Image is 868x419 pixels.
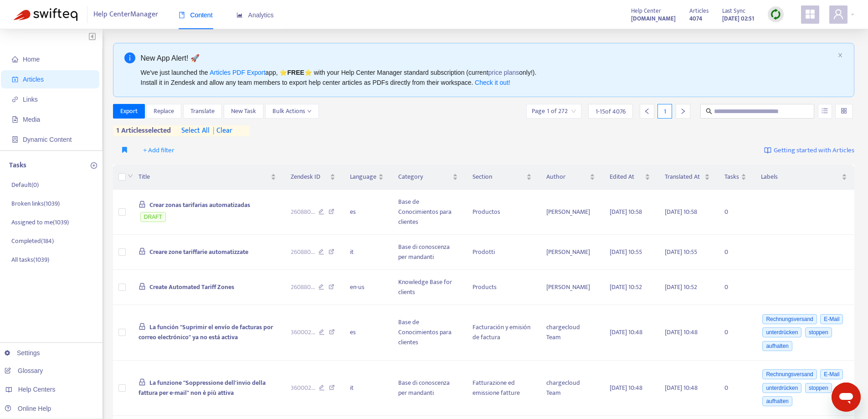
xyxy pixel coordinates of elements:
span: Author [546,172,588,182]
span: Creare zone tariffarie automatizzate [149,247,248,257]
span: unterdrücken [762,383,801,393]
img: Swifteq [14,8,77,21]
td: it [343,361,391,416]
th: Author [539,165,603,190]
span: file-image [12,116,18,123]
span: [DATE] 10:55 [610,247,642,257]
span: Translate [190,106,215,116]
span: lock [139,248,146,255]
b: FREE [287,69,304,76]
span: unordered-list [822,108,828,114]
span: Section [473,172,524,182]
td: 0 [717,305,754,361]
button: close [837,52,843,58]
p: Assigned to me ( 1039 ) [11,217,69,227]
span: lock [139,283,146,290]
span: Dynamic Content [23,136,72,143]
span: Edited At [610,172,642,182]
span: Replace [154,106,174,116]
th: Title [131,165,283,190]
span: Tasks [724,172,739,182]
span: [DATE] 10:48 [665,327,698,337]
span: lock [139,201,146,208]
strong: [DATE] 02:51 [722,14,754,24]
td: es [343,305,391,361]
span: 360002 ... [291,327,315,337]
td: Base de Conocimientos para clientes [391,190,465,235]
span: Title [139,172,269,182]
span: 360002 ... [291,383,315,393]
span: [DATE] 10:52 [665,282,697,292]
span: Rechnungsversand [762,369,817,379]
span: plus-circle [91,162,97,169]
td: 0 [717,361,754,416]
span: lock [139,378,146,386]
span: [DATE] 10:48 [610,327,642,337]
span: | [213,124,215,137]
td: Products [465,270,539,305]
span: La funzione "Soppressione dell'invio della fattura per e-mail" non è più attiva [139,378,266,398]
button: Bulk Actionsdown [265,104,319,119]
p: Completed ( 184 ) [11,236,54,246]
span: Media [23,116,40,123]
td: es [343,190,391,235]
span: Translated At [665,172,703,182]
span: Articles [23,76,44,83]
th: Category [391,165,465,190]
span: select all [181,125,210,136]
p: Broken links ( 1039 ) [11,199,60,208]
span: Analytics [236,11,274,19]
span: Create Automated Tariff Zones [149,282,234,292]
span: [DATE] 10:55 [665,247,697,257]
td: chargecloud Team [539,361,603,416]
span: book [179,12,185,18]
span: Bulk Actions [272,106,312,116]
span: container [12,136,18,143]
span: user [833,9,844,20]
p: Default ( 0 ) [11,180,39,190]
td: Base di conoscenza per mandanti [391,235,465,270]
span: clear [210,125,232,136]
span: 1 - 15 of 4076 [596,107,626,116]
span: left [644,108,650,114]
span: account-book [12,76,18,83]
td: Productos [465,190,539,235]
span: Getting started with Articles [774,145,854,156]
button: unordered-list [818,104,832,119]
span: [DATE] 10:58 [665,207,697,217]
span: [DATE] 10:52 [610,282,642,292]
td: Prodotti [465,235,539,270]
span: 260880 ... [291,282,315,292]
td: [PERSON_NAME] [539,190,603,235]
span: down [128,173,133,179]
span: home [12,56,18,62]
a: Articles PDF Export [210,69,265,76]
span: New Task [231,106,256,116]
span: stoppen [805,327,832,337]
td: Knowledge Base for clients [391,270,465,305]
span: aufhalten [762,396,792,406]
span: 1 articles selected [113,125,171,136]
span: Last Sync [722,6,745,16]
span: Links [23,96,38,103]
td: Facturación y emisión de factura [465,305,539,361]
div: 1 [657,104,672,119]
p: Tasks [9,160,26,171]
a: [DOMAIN_NAME] [631,13,676,24]
th: Labels [754,165,854,190]
span: area-chart [236,12,243,18]
span: DRAFT [140,212,166,222]
td: chargecloud Team [539,305,603,361]
th: Edited At [602,165,657,190]
span: [DATE] 10:48 [610,383,642,393]
span: Category [398,172,451,182]
iframe: Schaltfläche zum Öffnen des Messaging-Fensters [832,383,861,412]
td: Base de Conocimientos para clientes [391,305,465,361]
button: Replace [146,104,181,119]
span: E-Mail [820,369,843,379]
div: New App Alert! 🚀 [141,52,834,64]
span: Content [179,11,213,19]
span: Help Center Manager [93,6,158,23]
td: en-us [343,270,391,305]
